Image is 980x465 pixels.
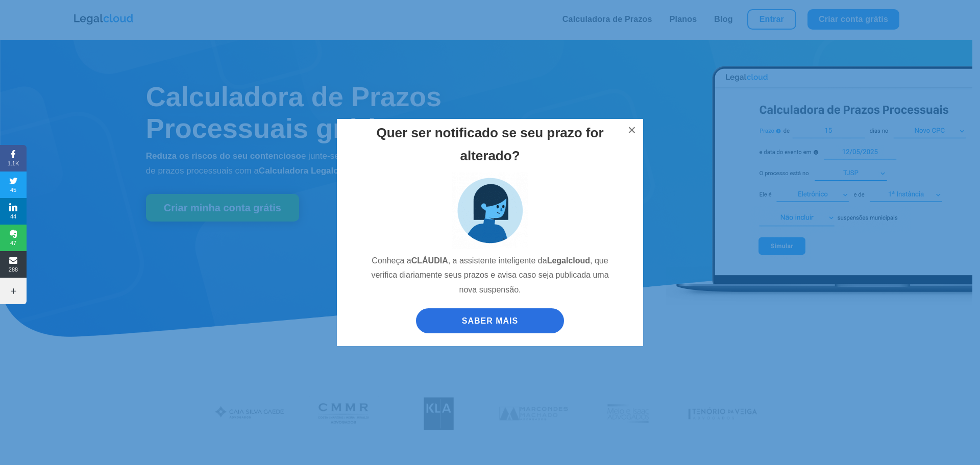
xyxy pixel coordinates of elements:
strong: Legalcloud [547,256,590,265]
h2: Quer ser notificado se seu prazo for alterado? [365,121,615,172]
img: claudia_assistente [452,172,528,249]
p: Conheça a , a assistente inteligente da , que verifica diariamente seus prazos e avisa caso seja ... [365,254,615,306]
strong: CLÁUDIA [411,256,448,265]
button: × [621,119,643,141]
a: SABER MAIS [416,308,564,333]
